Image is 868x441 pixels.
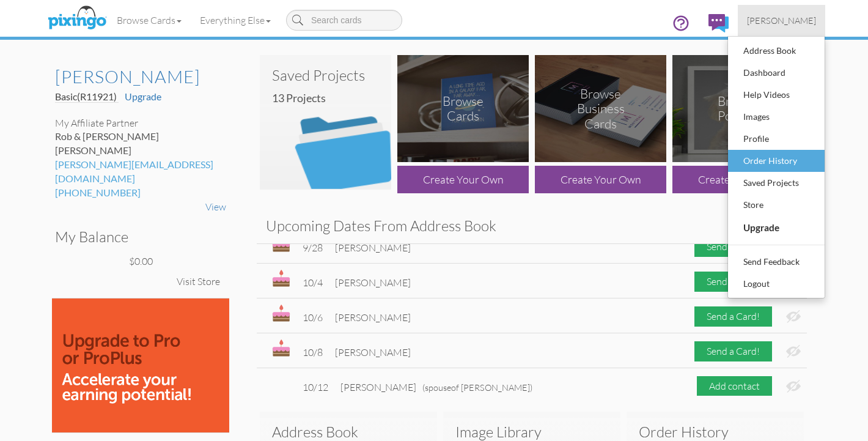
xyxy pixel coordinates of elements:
div: Send a Card! [694,306,772,327]
img: browse-posters.png [672,55,804,162]
div: Send Feedback [740,253,812,271]
div: Browse Posters [705,94,771,124]
a: [PERSON_NAME] [738,5,825,36]
div: 10/4 [303,276,323,290]
img: bday.svg [272,270,290,287]
a: Logout [728,273,825,295]
img: browse-business-cards.png [535,55,666,162]
img: bday.svg [272,305,290,322]
img: browse-cards.png [397,55,529,162]
h4: 13 Projects [272,92,388,105]
a: Dashboard [728,62,825,84]
div: 10/8 [303,346,323,360]
a: Everything Else [191,5,280,35]
a: Profile [728,128,825,150]
div: My Affiliate Partner [55,116,226,130]
span: [PERSON_NAME] [335,276,411,289]
h3: Saved Projects [272,67,379,83]
span: Basic [55,91,117,102]
h3: Order History [639,424,792,440]
img: eye-ban.svg [786,310,801,323]
a: Upgrade [728,216,825,239]
div: 10/12 [303,380,328,395]
h3: Image Library [455,424,608,440]
span: of [PERSON_NAME]) [416,382,532,393]
div: Send a Card! [694,341,772,361]
div: Upgrade [740,218,812,237]
h3: Address Book [272,424,425,440]
div: Add contact [697,376,772,396]
h3: Upcoming Dates From Address Book [266,218,798,234]
span: (spouse [422,382,451,393]
span: [PERSON_NAME] [335,242,411,254]
div: Saved Projects [740,174,812,192]
span: [PERSON_NAME] [55,144,131,156]
div: Send a Card! [694,237,772,257]
div: Address Book [740,42,812,60]
img: saved-projects2.png [260,55,391,190]
div: Order History [740,152,812,170]
img: eye-ban.svg [786,380,801,393]
div: [PHONE_NUMBER] [55,186,226,200]
div: Send a Card! [694,272,772,292]
a: Store [728,194,825,216]
div: Rob & [PERSON_NAME] [55,130,226,158]
img: eye-ban.svg [786,345,801,358]
a: [PERSON_NAME] [55,67,226,87]
div: Create Your Own [535,166,666,193]
a: Saved Projects [728,172,825,194]
span: [PERSON_NAME] [335,346,411,358]
a: Help Videos [728,84,825,106]
div: 10/6 [303,311,323,325]
a: Images [728,106,825,128]
div: Store [740,196,812,214]
div: Browse Cards [430,94,496,124]
a: Basic(R11921) [55,91,119,103]
div: $0.00 [55,254,226,269]
input: Search cards [286,10,402,31]
img: comments.svg [708,14,729,32]
div: 9/28 [303,241,323,255]
a: Order History [728,150,825,172]
h2: [PERSON_NAME] [55,67,214,87]
div: Create Your Own [397,166,529,193]
img: upgrade_pro_1-100.jpg [52,298,229,432]
div: Create Your Own [672,166,804,193]
div: [PERSON_NAME][EMAIL_ADDRESS][DOMAIN_NAME] [55,158,226,186]
span: (R11921) [77,91,117,102]
a: Address Book [728,40,825,62]
h3: My Balance [55,229,217,245]
a: Send Feedback [728,251,825,273]
img: bday.svg [272,339,290,357]
span: [PERSON_NAME] [747,15,816,26]
div: Browse Business Cards [568,86,634,132]
a: View [205,201,226,213]
a: Upgrade [125,91,161,102]
div: Logout [740,275,812,293]
img: bday.svg [272,235,290,252]
div: Help Videos [740,86,812,104]
span: [PERSON_NAME] [335,311,411,324]
img: pixingo logo [45,3,109,34]
span: [PERSON_NAME] [340,381,532,393]
div: Dashboard [740,64,812,82]
div: Visit Store [171,269,226,295]
div: Profile [740,130,812,148]
div: Images [740,108,812,126]
a: Browse Cards [108,5,191,35]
